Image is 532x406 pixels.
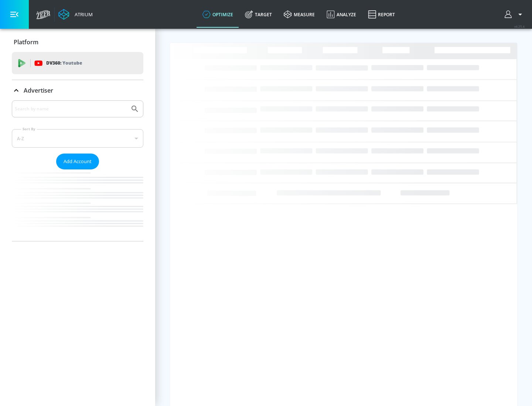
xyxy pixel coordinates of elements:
[12,80,143,101] div: Advertiser
[15,104,127,114] input: Search by name
[64,157,92,166] span: Add Account
[12,169,143,241] nav: list of Advertiser
[278,1,321,28] a: measure
[62,59,82,67] p: Youtube
[362,1,401,28] a: Report
[14,38,38,46] p: Platform
[12,129,143,148] div: A-Z
[321,1,362,28] a: Analyze
[12,52,143,74] div: DV360: Youtube
[12,100,143,241] div: Advertiser
[46,59,82,67] p: DV360:
[12,32,143,52] div: Platform
[24,86,53,94] p: Advertiser
[514,24,525,28] span: v 4.25.4
[21,127,37,131] label: Sort By
[72,11,93,18] div: Atrium
[56,154,99,169] button: Add Account
[239,1,278,28] a: Target
[58,9,93,20] a: Atrium
[197,1,239,28] a: optimize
